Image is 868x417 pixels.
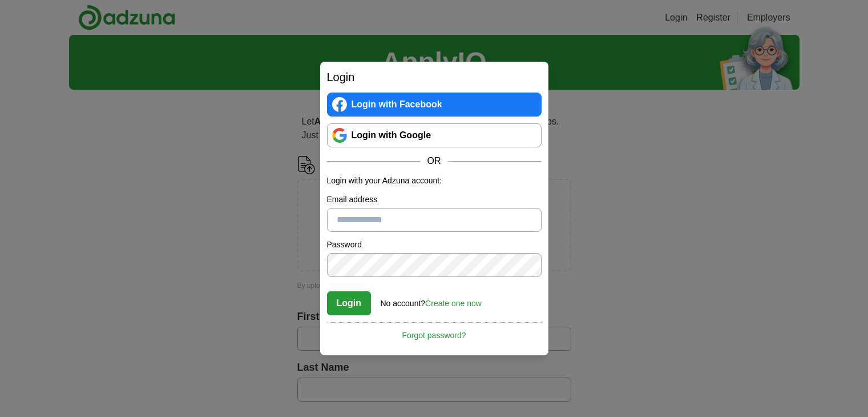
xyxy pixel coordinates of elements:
a: Login with Google [327,123,542,147]
a: Forgot password? [327,322,542,342]
span: OR [421,154,448,168]
a: Create one now [425,299,482,308]
div: No account? [381,291,482,310]
label: Email address [327,194,542,206]
a: Login with Facebook [327,93,542,117]
label: Password [327,239,542,251]
h2: Login [327,69,542,86]
button: Login [327,291,372,315]
p: Login with your Adzuna account: [327,175,542,187]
